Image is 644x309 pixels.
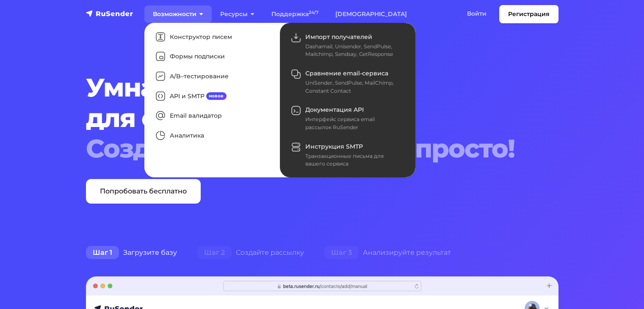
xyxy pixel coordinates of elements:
[499,5,558,23] a: Регистрация
[305,152,401,168] div: Транзакционные письма для вашего сервиса
[144,6,212,23] a: Возможности
[76,244,187,261] div: Загрузите базу
[284,100,411,137] a: Документация API Интерфейс сервиса email рассылок RuSender
[305,143,363,150] span: Инструкция SMTP
[309,10,318,15] sup: 24/7
[86,9,133,18] img: RuSender
[197,246,232,259] span: Шаг 2
[305,106,364,113] span: Документация API
[284,27,411,63] a: Импорт получателей Dashamail, Unisender, SendPulse, Mailchimp, Sendsay, GetResponse
[305,43,401,58] div: Dashamail, Unisender, SendPulse, Mailchimp, Sendsay, GetResponse
[149,126,276,146] a: Аналитика
[149,106,276,126] a: Email валидатор
[324,246,359,259] span: Шаг 3
[284,137,411,173] a: Инструкция SMTP Транзакционные письма для вашего сервиса
[149,27,276,47] a: Конструктор писем
[327,6,415,23] a: [DEMOGRAPHIC_DATA]
[305,79,401,95] div: UniSender, SendPulse, MailChimp, Constant Contact
[305,69,388,77] span: Сравнение email-сервиса
[305,33,372,41] span: Импорт получателей
[284,63,411,100] a: Сравнение email-сервиса UniSender, SendPulse, MailChimp, Constant Contact
[86,179,201,204] a: Попробовать бесплатно
[187,244,314,261] div: Создайте рассылку
[459,5,495,22] a: Войти
[86,246,119,259] span: Шаг 1
[86,133,518,164] div: Создать рассылку — это просто!
[314,244,461,261] div: Анализируйте результат
[263,6,327,23] a: Поддержка24/7
[149,66,276,86] a: A/B–тестирование
[305,116,401,131] div: Интерфейс сервиса email рассылок RuSender
[206,92,227,100] span: новое
[212,6,263,23] a: Ресурсы
[149,47,276,67] a: Формы подписки
[149,86,276,106] a: API и SMTPновое
[86,72,518,164] h1: Умная система для email рассылок.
